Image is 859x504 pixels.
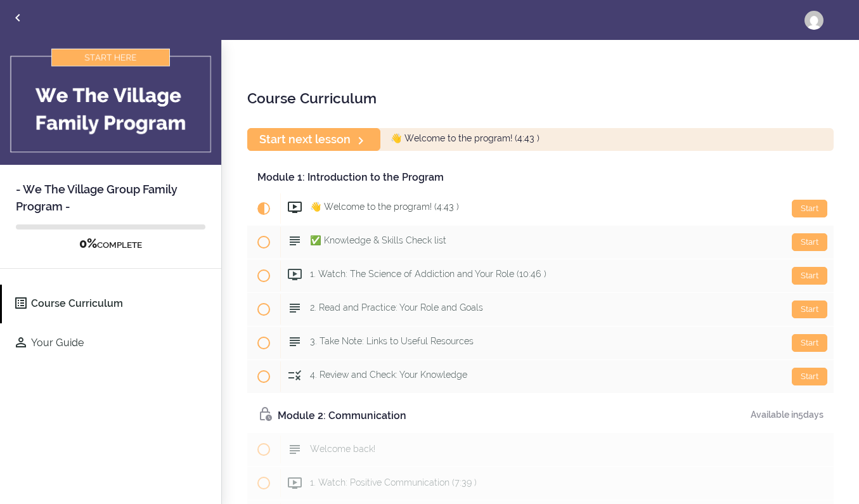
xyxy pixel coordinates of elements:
[310,302,483,313] span: 2. Read and Practice: Your Role and Goals
[310,370,467,380] span: 4. Review and Check: Your Knowledge
[798,410,803,420] span: 5
[310,235,446,245] span: ✅ Knowledge & Skills Check list
[247,128,380,150] a: Start next lesson
[247,226,834,259] a: Start ✅ Knowledge & Skills Check list
[310,202,459,212] span: 👋 Welcome to the program! (4:43 )
[79,236,97,251] span: 0%
[16,236,205,252] div: COMPLETE
[792,368,827,385] div: Start
[310,269,546,279] span: 1. Watch: The Science of Addiction and Your Role (10:46 )
[2,324,221,363] a: Your Guide
[247,467,834,500] a: 1. Watch: Positive Communication (7:39 )
[247,164,834,192] div: Module 1: Introduction to the Program
[247,400,834,433] div: Module 2: Communication
[247,293,834,326] a: Start 2. Read and Practice: Your Role and Goals
[10,10,25,25] svg: Back to courses
[247,433,834,466] a: Welcome back!
[247,192,280,225] span: Current item
[792,300,827,318] div: Start
[310,336,474,346] span: 3. Take Note: Links to Useful Resources
[792,200,827,217] div: Start
[1,1,35,38] a: Back to courses
[792,334,827,352] div: Start
[247,360,834,393] a: Start 4. Review and Check: Your Knowledge
[804,11,823,30] img: allie.lsherman@gmail.com
[792,233,827,251] div: Start
[247,87,834,109] h2: Course Curriculum
[792,267,827,285] div: Start
[2,285,221,323] a: Course Curriculum
[751,407,823,422] div: Available in days
[391,134,539,144] span: 👋 Welcome to the program! (4:43 )
[247,259,834,292] a: Start 1. Watch: The Science of Addiction and Your Role (10:46 )
[310,477,477,488] span: 1. Watch: Positive Communication (7:39 )
[310,444,375,454] span: Welcome back!
[247,326,834,359] a: Start 3. Take Note: Links to Useful Resources
[247,192,834,225] a: Current item Start 👋 Welcome to the program! (4:43 )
